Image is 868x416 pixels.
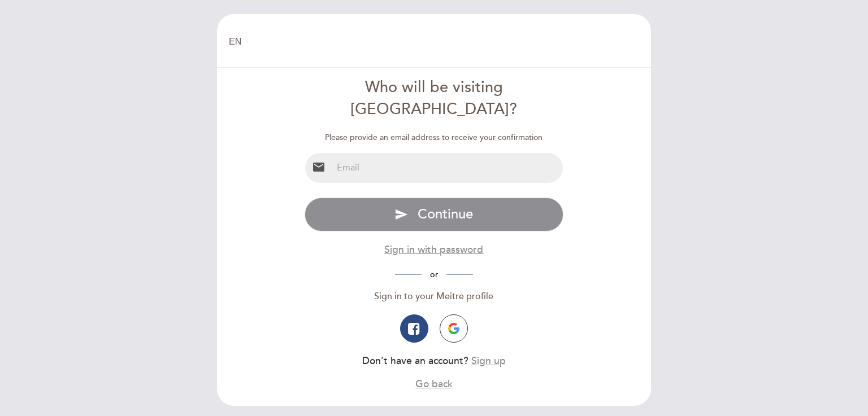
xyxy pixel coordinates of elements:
i: email [312,160,325,174]
img: icon-google.png [448,323,459,334]
div: Please provide an email address to receive your confirmation [305,132,564,143]
span: Don’t have an account? [362,355,468,367]
div: Who will be visiting [GEOGRAPHIC_DATA]? [305,77,564,121]
span: or [422,270,446,279]
span: Continue [418,206,473,222]
div: Sign in to your Meitre profile [305,290,564,303]
input: Email [332,153,563,183]
button: Go back [415,377,453,391]
button: send Continue [305,198,564,231]
button: Sign up [471,354,506,368]
i: send [394,208,408,221]
button: Sign in with password [384,243,483,257]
